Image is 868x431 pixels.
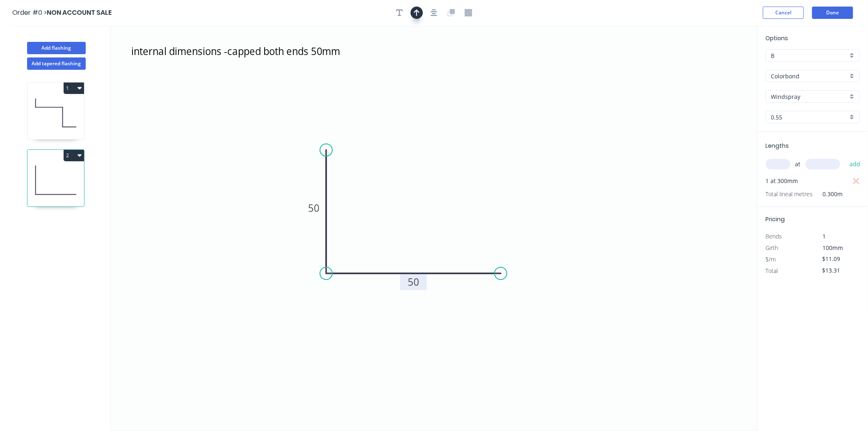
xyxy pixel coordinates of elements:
span: Bends [766,232,782,240]
span: 1 at 300mm [766,175,798,187]
button: 1 [64,83,84,94]
span: at [795,158,801,170]
tspan: 50 [408,275,419,289]
span: 1 [823,232,826,240]
tspan: 50 [308,201,320,215]
input: Price level [771,51,848,60]
button: Add tapered flashing [27,57,86,70]
span: NON ACCOUNT SALE [47,8,112,17]
button: Done [812,7,853,19]
span: Total [766,267,778,275]
textarea: internal dimensions -capped both ends 50mm [130,43,395,73]
input: Thickness [771,113,848,122]
span: 0.300m [813,188,843,200]
input: Colour [771,92,848,101]
span: Options [766,34,788,42]
button: add [845,157,865,171]
span: $/m [766,255,776,263]
span: Total lineal metres [766,188,813,200]
button: Cancel [763,7,804,19]
input: Material [771,72,848,80]
button: Add flashing [27,42,86,54]
span: 100mm [823,244,843,252]
span: Girth [766,244,779,252]
span: Lengths [766,142,789,150]
span: Order #0 > [12,8,47,17]
span: Pricing [766,215,785,223]
button: 2 [64,150,84,161]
